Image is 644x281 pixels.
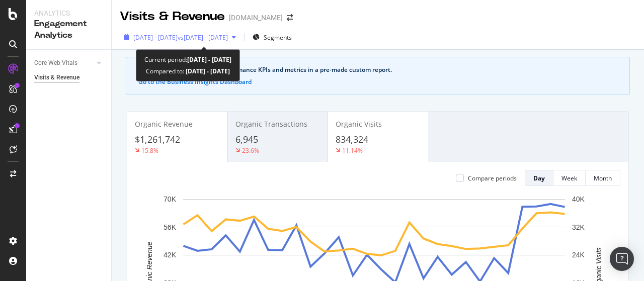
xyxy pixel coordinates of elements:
[572,251,585,259] text: 24K
[120,29,240,45] button: [DATE] - [DATE]vs[DATE] - [DATE]
[610,247,634,271] div: Open Intercom Messenger
[138,78,252,85] button: Go to the Business Insights Dashboard
[586,170,620,186] button: Month
[235,133,258,145] span: 6,945
[144,54,231,65] div: Current period:
[34,72,79,83] div: Visits & Revenue
[264,33,292,42] span: Segments
[34,58,94,68] a: Core Web Vitals
[594,174,612,182] div: Month
[141,146,158,155] div: 15.8%
[572,223,585,231] text: 32K
[561,174,577,182] div: Week
[34,72,104,83] a: Visits & Revenue
[572,196,585,204] text: 40K
[135,119,193,129] span: Organic Revenue
[468,174,517,182] div: Compare periods
[34,58,77,68] div: Core Web Vitals
[148,65,617,74] div: See your organic search performance KPIs and metrics in a pre-made custom report.
[242,146,259,155] div: 23.6%
[249,29,296,45] button: Segments
[164,223,177,231] text: 56K
[229,13,283,23] div: [DOMAIN_NAME]
[553,170,586,186] button: Week
[525,170,553,186] button: Day
[533,174,545,182] div: Day
[342,146,363,155] div: 11.14%
[135,133,180,145] span: $1,261,742
[164,251,177,259] text: 42K
[178,33,228,42] span: vs [DATE] - [DATE]
[235,119,307,129] span: Organic Transactions
[120,8,225,25] div: Visits & Revenue
[133,33,178,42] span: [DATE] - [DATE]
[336,119,382,129] span: Organic Visits
[34,18,103,41] div: Engagement Analytics
[126,57,630,95] div: info banner
[336,133,368,145] span: 834,324
[187,55,231,64] b: [DATE] - [DATE]
[287,14,293,21] div: arrow-right-arrow-left
[164,196,177,204] text: 70K
[146,65,230,77] div: Compared to:
[184,67,230,75] b: [DATE] - [DATE]
[34,8,103,18] div: Analytics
